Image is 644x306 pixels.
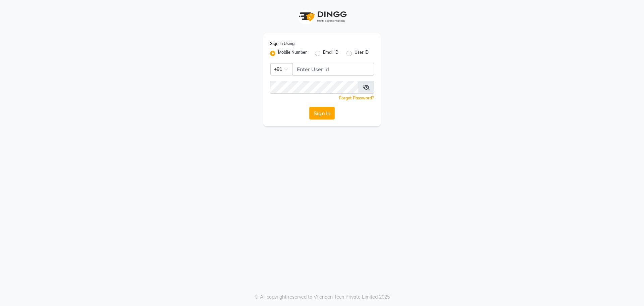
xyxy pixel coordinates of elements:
label: Mobile Number [278,49,307,57]
a: Forgot Password? [339,95,374,100]
button: Sign In [309,107,335,120]
label: User ID [355,49,369,57]
label: Email ID [323,49,338,57]
label: Sign In Using: [270,41,296,47]
img: logo1.svg [295,7,349,27]
input: Username [270,81,359,94]
input: Username [292,63,374,76]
